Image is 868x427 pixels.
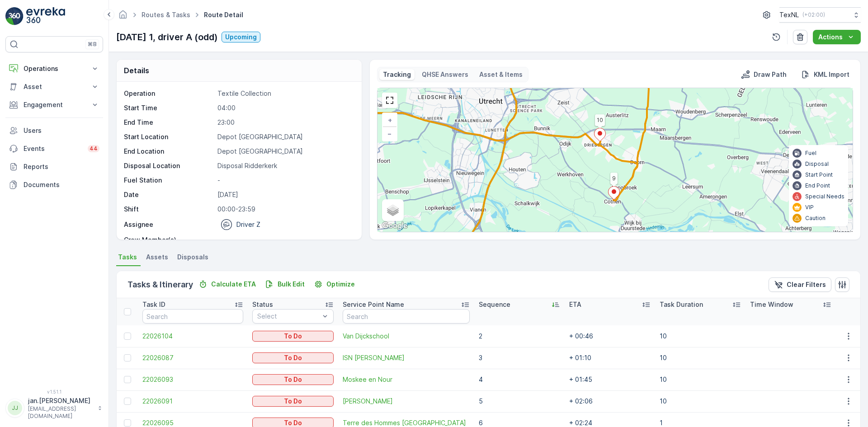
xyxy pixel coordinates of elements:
[202,10,245,19] span: Route Detail
[124,103,214,113] p: Start Time
[660,332,741,341] p: 10
[380,220,410,232] img: Google
[797,69,853,80] button: KML Import
[278,280,305,289] p: Bulk Edit
[124,147,214,156] p: End Location
[479,375,560,384] p: 4
[217,103,352,113] p: 04:00
[217,205,352,214] p: 00:00-23:59
[343,397,470,406] span: [PERSON_NAME]
[252,331,334,342] button: To Do
[479,353,560,362] p: 3
[261,279,308,290] button: Bulk Edit
[422,70,468,79] p: QHSE Answers
[26,7,65,25] img: logo_light-DOdMpM7g.png
[805,215,826,222] p: Caution
[387,130,392,137] span: −
[814,70,849,79] p: KML Import
[252,374,334,385] button: To Do
[28,405,93,420] p: [EMAIL_ADDRESS][DOMAIN_NAME]
[805,160,829,168] p: Disposal
[124,220,153,229] p: Assignee
[124,333,131,340] div: Toggle Row Selected
[142,332,243,341] span: 22026104
[124,419,131,427] div: Toggle Row Selected
[660,353,741,362] p: 10
[284,332,302,341] p: To Do
[88,41,97,48] p: ⌘B
[660,300,703,309] p: Task Duration
[383,113,396,127] a: Zoom In
[142,353,243,362] span: 22026087
[5,396,103,420] button: JJjan.[PERSON_NAME][EMAIL_ADDRESS][DOMAIN_NAME]
[142,309,243,324] input: Search
[479,300,510,309] p: Sequence
[779,10,799,19] p: TexNL
[380,220,410,232] a: Open this area in Google Maps (opens a new window)
[802,11,825,19] p: ( +02:00 )
[479,397,560,406] p: 5
[24,64,85,73] p: Operations
[124,354,131,361] div: Toggle Row Selected
[225,33,257,42] p: Upcoming
[217,161,352,170] p: Disposal Ridderkerk
[24,82,85,91] p: Asset
[177,253,208,262] span: Disposals
[124,398,131,405] div: Toggle Row Selected
[217,147,352,156] p: Depot [GEOGRAPHIC_DATA]
[769,277,831,292] button: Clear Filters
[118,253,137,262] span: Tasks
[383,127,396,141] a: Zoom Out
[142,375,243,384] a: 22026093
[124,176,214,185] p: Fuel Station
[5,96,103,114] button: Engagement
[787,280,826,289] p: Clear Filters
[343,375,470,384] a: Moskee en Nour
[217,132,352,141] p: Depot [GEOGRAPHIC_DATA]
[24,100,85,109] p: Engagement
[343,353,470,362] span: ISN [PERSON_NAME]
[252,396,334,407] button: To Do
[805,150,816,157] p: Fuel
[284,353,302,362] p: To Do
[146,253,168,262] span: Assets
[779,7,861,23] button: TexNL(+02:00)
[5,158,103,176] a: Reports
[142,300,165,309] p: Task ID
[805,204,814,211] p: VIP
[343,300,404,309] p: Service Point Name
[5,140,103,158] a: Events44
[343,309,470,324] input: Search
[222,32,260,42] button: Upcoming
[257,312,320,321] p: Select
[24,126,99,135] p: Users
[124,190,214,199] p: Date
[737,69,790,80] button: Draw Path
[124,89,214,98] p: Operation
[217,89,352,98] p: Textile Collection
[569,300,581,309] p: ETA
[805,193,844,200] p: Special Needs
[284,375,302,384] p: To Do
[252,300,273,309] p: Status
[750,300,793,309] p: Time Window
[388,116,392,124] span: +
[343,397,470,406] a: Willem Farelschool
[565,390,655,412] td: + 02:06
[660,375,741,384] p: 10
[124,65,149,76] p: Details
[805,171,833,178] p: Start Point
[8,401,22,415] div: JJ
[24,144,82,153] p: Events
[343,332,470,341] a: Van Dijckschool
[24,180,99,189] p: Documents
[5,78,103,96] button: Asset
[124,118,214,127] p: End Time
[217,235,352,244] p: -
[326,280,355,289] p: Optimize
[479,332,560,341] p: 2
[5,389,103,394] span: v 1.51.1
[217,118,352,127] p: 23:00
